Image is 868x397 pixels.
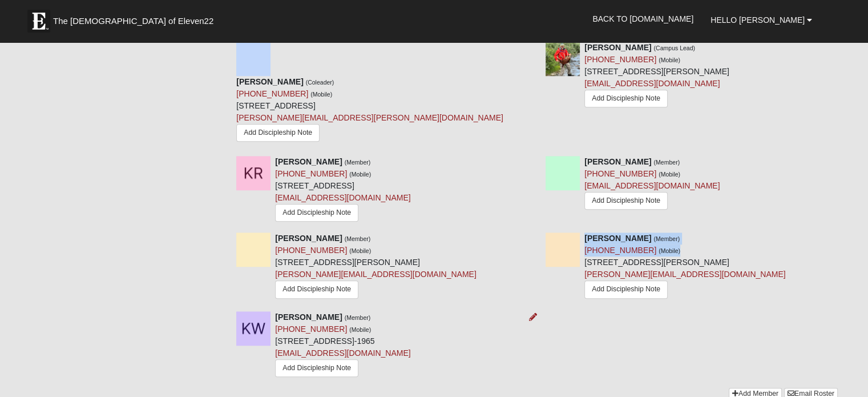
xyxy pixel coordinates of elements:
[275,359,358,377] a: Add Discipleship Note
[275,234,342,243] strong: [PERSON_NAME]
[236,124,320,142] a: Add Discipleship Note
[702,6,821,34] a: Hello [PERSON_NAME]
[584,157,651,166] strong: [PERSON_NAME]
[584,90,668,107] a: Add Discipleship Note
[22,4,250,33] a: The [DEMOGRAPHIC_DATA] of Eleven22
[584,270,785,279] a: [PERSON_NAME][EMAIL_ADDRESS][DOMAIN_NAME]
[275,246,347,255] a: [PHONE_NUMBER]
[275,280,358,298] a: Add Discipleship Note
[275,324,347,334] a: [PHONE_NUMBER]
[236,77,303,86] strong: [PERSON_NAME]
[275,157,342,166] strong: [PERSON_NAME]
[275,270,476,279] a: [PERSON_NAME][EMAIL_ADDRESS][DOMAIN_NAME]
[584,192,668,210] a: Add Discipleship Note
[236,89,308,98] a: [PHONE_NUMBER]
[584,43,651,52] strong: [PERSON_NAME]
[584,5,702,33] a: Back to [DOMAIN_NAME]
[659,57,680,63] small: (Mobile)
[345,235,371,242] small: (Member)
[653,235,680,242] small: (Member)
[584,169,656,178] a: [PHONE_NUMBER]
[584,181,720,190] a: [EMAIL_ADDRESS][DOMAIN_NAME]
[584,280,668,298] a: Add Discipleship Note
[310,91,332,98] small: (Mobile)
[275,204,358,222] a: Add Discipleship Note
[584,246,656,255] a: [PHONE_NUMBER]
[306,79,334,86] small: (Coleader)
[27,10,50,33] img: Eleven22 logo
[275,169,347,178] a: [PHONE_NUMBER]
[349,326,371,333] small: (Mobile)
[275,156,410,224] div: [STREET_ADDRESS]
[349,171,371,178] small: (Mobile)
[275,311,410,380] div: [STREET_ADDRESS]-1965
[710,15,805,25] span: Hello [PERSON_NAME]
[584,79,720,88] a: [EMAIL_ADDRESS][DOMAIN_NAME]
[236,113,503,122] a: [PERSON_NAME][EMAIL_ADDRESS][PERSON_NAME][DOMAIN_NAME]
[584,42,729,110] div: [STREET_ADDRESS][PERSON_NAME]
[236,76,503,147] div: [STREET_ADDRESS]
[275,348,410,358] a: [EMAIL_ADDRESS][DOMAIN_NAME]
[345,159,371,166] small: (Member)
[275,312,342,322] strong: [PERSON_NAME]
[345,314,371,321] small: (Member)
[659,247,680,254] small: (Mobile)
[584,234,651,243] strong: [PERSON_NAME]
[584,55,656,64] a: [PHONE_NUMBER]
[53,15,213,27] span: The [DEMOGRAPHIC_DATA] of Eleven22
[653,159,680,166] small: (Member)
[584,232,785,302] div: [STREET_ADDRESS][PERSON_NAME]
[349,247,371,254] small: (Mobile)
[275,193,410,202] a: [EMAIL_ADDRESS][DOMAIN_NAME]
[275,232,476,302] div: [STREET_ADDRESS][PERSON_NAME]
[659,171,680,178] small: (Mobile)
[653,45,695,51] small: (Campus Lead)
